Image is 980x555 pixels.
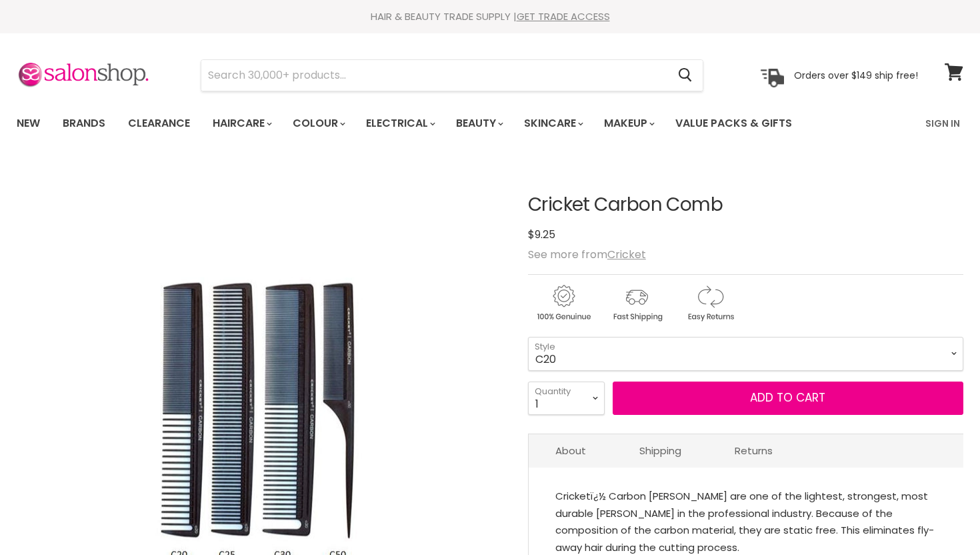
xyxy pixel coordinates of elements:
[517,9,610,23] a: GET TRADE ACCESS
[528,283,599,324] img: genuine.gif
[7,104,860,143] ul: Main menu
[529,434,613,467] a: About
[794,69,918,81] p: Orders over $149 ship free!
[613,434,708,467] a: Shipping
[7,109,50,137] a: New
[607,247,646,262] a: Cricket
[356,109,443,137] a: Electrical
[675,283,745,324] img: returns.gif
[528,382,605,415] select: Quantity
[201,59,703,91] form: Product
[118,109,200,137] a: Clearance
[917,109,968,137] a: Sign In
[203,109,280,137] a: Haircare
[708,434,799,467] a: Returns
[594,109,663,137] a: Makeup
[53,109,115,137] a: Brands
[528,195,963,215] h1: Cricket Carbon Comb
[665,109,802,137] a: Value Packs & Gifts
[750,390,825,406] span: Add to cart
[528,247,646,262] span: See more from
[283,109,353,137] a: Colour
[601,283,672,324] img: shipping.gif
[613,382,963,415] button: Add to cart
[667,60,703,91] button: Search
[446,109,511,137] a: Beauty
[528,227,555,242] span: $9.25
[201,60,667,91] input: Search
[514,109,591,137] a: Skincare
